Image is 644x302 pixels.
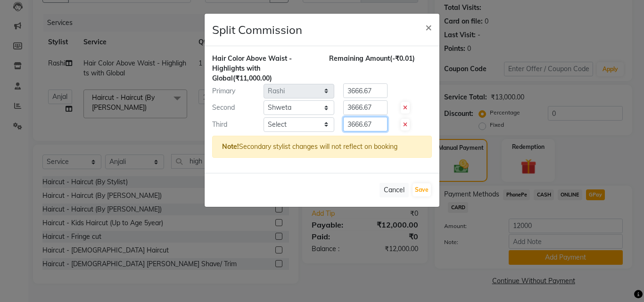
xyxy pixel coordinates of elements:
[425,20,432,34] span: ×
[205,86,264,96] div: Primary
[390,54,415,63] span: (-₹0.01)
[205,120,264,130] div: Third
[212,136,432,158] div: Secondary stylist changes will not reflect on booking
[418,14,439,40] button: Close
[205,103,264,113] div: Second
[212,54,292,82] span: Hair Color Above Waist - Highlights with Global
[222,142,239,151] strong: Note!
[413,183,431,196] button: Save
[329,54,390,63] span: Remaining Amount
[380,183,409,197] button: Cancel
[212,21,302,38] h4: Split Commission
[233,74,272,82] span: (₹11,000.00)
